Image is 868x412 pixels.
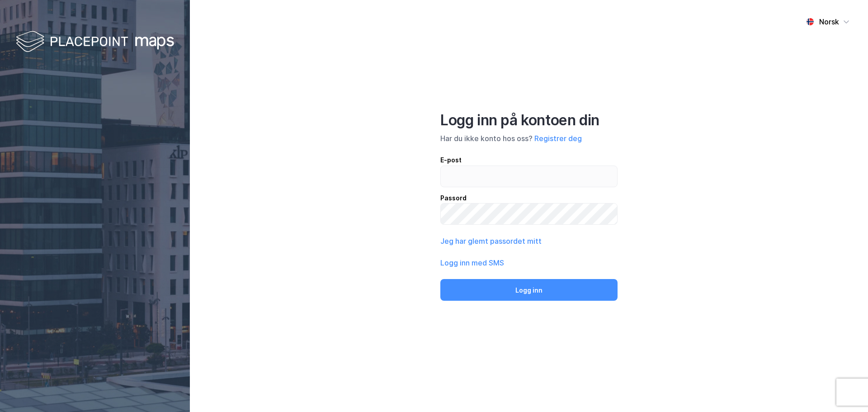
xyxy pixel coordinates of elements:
div: Passord [440,193,618,204]
div: Logg inn på kontoen din [440,111,618,129]
button: Logg inn med SMS [440,257,504,268]
img: logo-white.f07954bde2210d2a523dddb988cd2aa7.svg [16,29,174,56]
button: Jeg har glemt passordet mitt [440,236,542,246]
div: E-post [440,155,618,166]
button: Registrer deg [534,133,582,144]
div: Har du ikke konto hos oss? [440,133,618,144]
div: Norsk [819,16,839,27]
button: Logg inn [440,279,618,301]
